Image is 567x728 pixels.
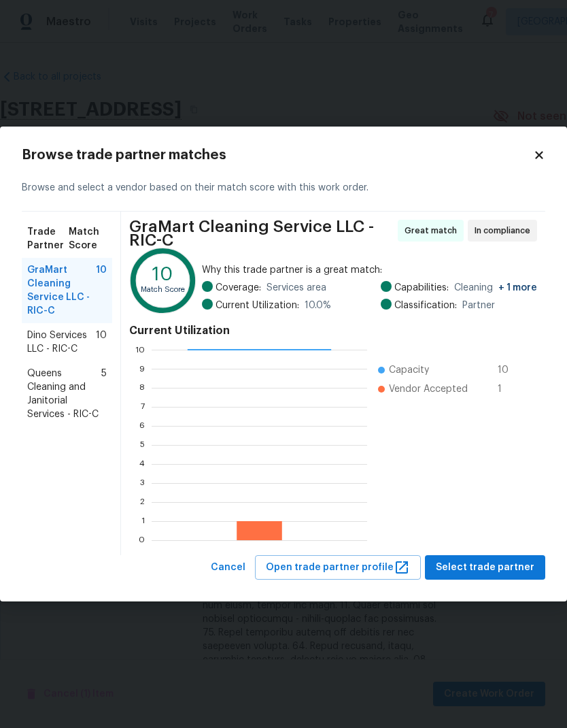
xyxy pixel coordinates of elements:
[22,148,533,162] h2: Browse trade partner matches
[101,367,107,421] span: 5
[205,555,251,580] button: Cancel
[498,363,519,377] span: 10
[27,263,96,318] span: GraMart Cleaning Service LLC - RIC-C
[152,265,173,284] text: 10
[22,165,545,212] div: Browse and select a vendor based on their match score with this work order.
[27,367,101,421] span: Queens Cleaning and Janitorial Services - RIC-C
[216,299,299,312] span: Current Utilization:
[139,459,145,467] text: 4
[69,225,107,252] span: Match Score
[436,559,534,576] span: Select trade partner
[475,224,536,237] span: In compliance
[139,364,145,372] text: 9
[140,497,145,506] text: 2
[141,402,145,410] text: 7
[140,478,145,486] text: 3
[139,383,145,391] text: 8
[267,281,326,295] span: Services area
[454,281,537,295] span: Cleaning
[216,281,261,295] span: Coverage:
[96,263,107,318] span: 10
[96,329,107,356] span: 10
[394,281,449,295] span: Capabilities:
[135,345,145,353] text: 10
[305,299,331,312] span: 10.0 %
[202,263,537,277] span: Why this trade partner is a great match:
[139,535,145,544] text: 0
[498,283,537,293] span: + 1 more
[389,382,468,396] span: Vendor Accepted
[27,225,69,252] span: Trade Partner
[211,559,245,576] span: Cancel
[255,555,421,580] button: Open trade partner profile
[389,363,429,377] span: Capacity
[425,555,545,580] button: Select trade partner
[462,299,495,312] span: Partner
[141,516,145,525] text: 1
[129,324,537,337] h4: Current Utilization
[498,382,519,396] span: 1
[394,299,457,312] span: Classification:
[405,224,462,237] span: Great match
[141,286,185,293] text: Match Score
[140,440,145,448] text: 5
[266,559,410,576] span: Open trade partner profile
[27,329,96,356] span: Dino Services LLC - RIC-C
[139,421,145,429] text: 6
[129,220,394,247] span: GraMart Cleaning Service LLC - RIC-C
